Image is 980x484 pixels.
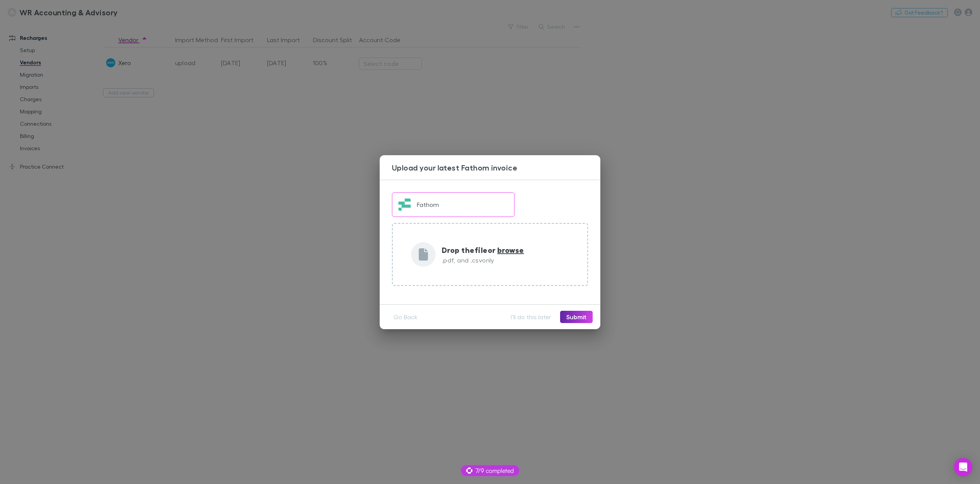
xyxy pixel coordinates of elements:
[442,244,524,256] p: Drop the file or
[398,199,411,211] img: Fathom's Logo
[387,311,424,323] button: Go Back
[560,311,593,323] button: Submit
[417,201,439,208] div: Fathom
[392,192,515,217] button: Fathom
[505,311,557,323] button: I’ll do this later
[392,163,517,172] h3: Upload your latest Fathom invoice
[442,256,524,265] p: .pdf, and .csv only
[954,458,972,476] div: Open Intercom Messenger
[497,245,524,255] span: browse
